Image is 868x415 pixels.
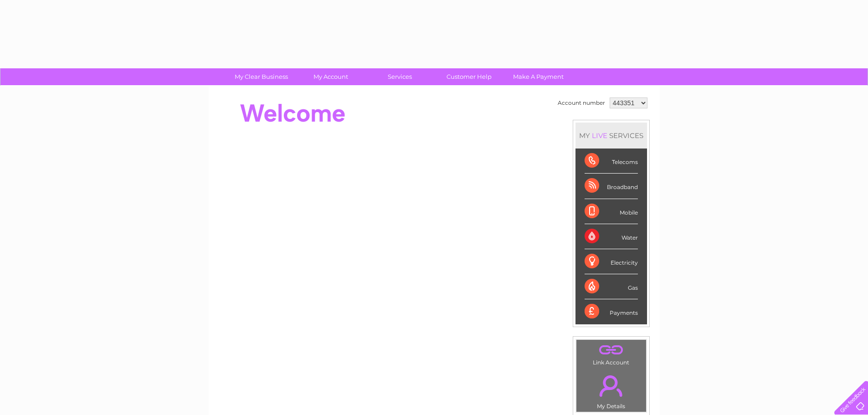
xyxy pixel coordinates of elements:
[579,342,644,358] a: .
[224,68,299,85] a: My Clear Business
[576,368,647,412] td: My Details
[579,370,644,402] a: .
[501,68,576,85] a: Make A Payment
[576,339,647,368] td: Link Account
[431,68,507,85] a: Customer Help
[585,249,638,274] div: Electricity
[585,224,638,249] div: Water
[555,95,607,111] td: Account number
[362,68,437,85] a: Services
[585,174,638,199] div: Broadband
[585,199,638,224] div: Mobile
[575,123,647,149] div: MY SERVICES
[590,131,609,140] div: LIVE
[585,299,638,324] div: Payments
[585,274,638,299] div: Gas
[585,149,638,174] div: Telecoms
[293,68,368,85] a: My Account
